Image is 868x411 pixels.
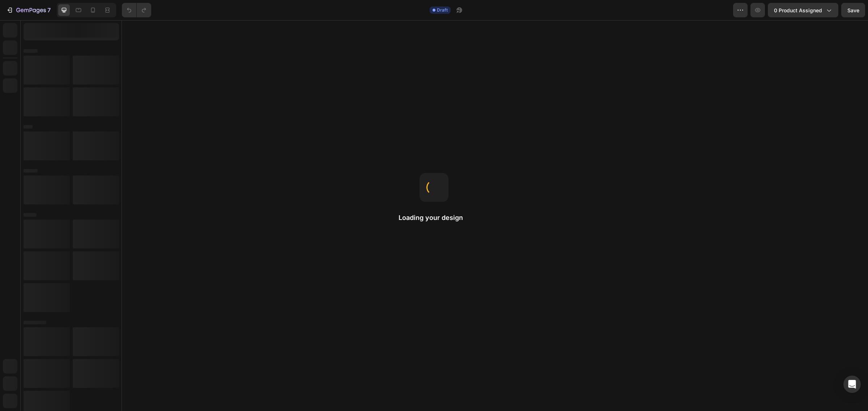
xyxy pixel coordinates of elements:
div: Open Intercom Messenger [843,376,861,393]
div: Undo/Redo [122,3,151,17]
span: 0 product assigned [774,7,822,14]
button: 0 product assigned [768,3,838,17]
button: 7 [3,3,54,17]
p: 7 [47,6,51,14]
span: Draft [437,7,448,13]
span: Save [847,7,859,13]
h2: Loading your design [399,213,469,222]
button: Save [841,3,865,17]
